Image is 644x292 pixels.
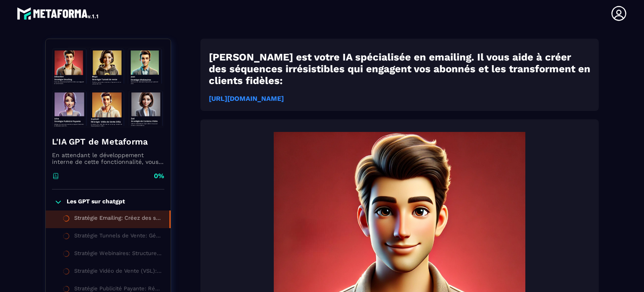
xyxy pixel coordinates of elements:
p: En attendant le développement interne de cette fonctionnalité, vous pouvez déjà l’utiliser avec C... [52,152,164,165]
p: Les GPT sur chatgpt [67,198,125,206]
img: banner [52,45,164,129]
strong: [PERSON_NAME] est votre IA spécialisée en emailing. Il vous aide à créer des séquences irrésistib... [209,51,590,87]
div: Stratégie Vidéo de Vente (VSL): Concevez une vidéo de vente puissante qui transforme les prospect... [74,268,162,277]
div: Stratégie Emailing: Créez des séquences email irrésistibles qui engagent et convertissent. [74,215,161,224]
div: Stratégie Tunnels de Vente: Générez des textes ultra persuasifs pour maximiser vos conversions [74,232,162,242]
a: [URL][DOMAIN_NAME] [209,95,284,103]
img: logo [17,5,100,22]
h4: L'IA GPT de Metaforma [52,136,164,147]
div: Stratégie Webinaires: Structurez un webinaire impactant qui captive et vend [74,250,162,259]
p: 0% [154,171,164,181]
